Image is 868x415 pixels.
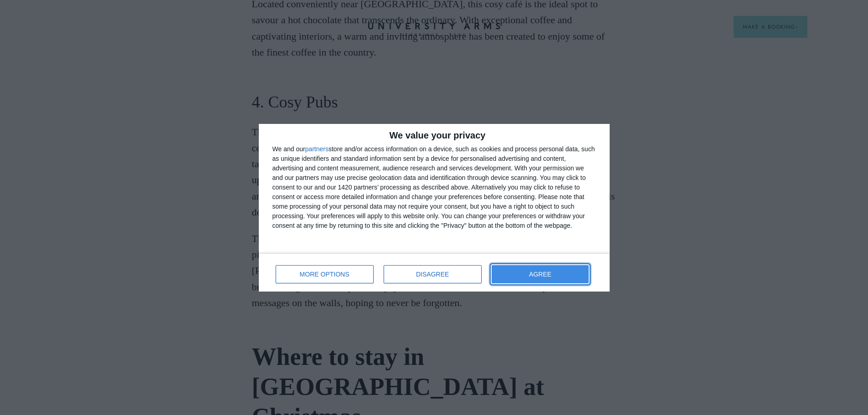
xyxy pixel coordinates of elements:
[300,271,349,277] span: MORE OPTIONS
[272,131,596,140] h2: We value your privacy
[416,271,449,277] span: DISAGREE
[259,124,610,292] div: qc-cmp2-ui
[384,265,482,283] button: DISAGREE
[276,265,374,283] button: MORE OPTIONS
[305,146,329,152] button: partners
[529,271,551,277] span: AGREE
[492,265,589,283] button: AGREE
[272,144,596,231] div: We and our store and/or access information on a device, such as cookies and process personal data...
